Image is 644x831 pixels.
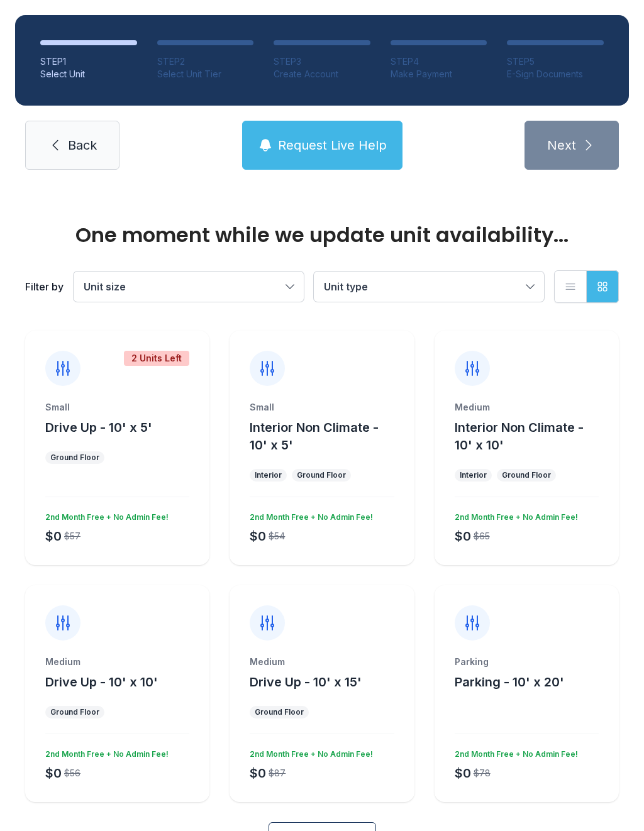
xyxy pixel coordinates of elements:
[502,470,551,480] div: Ground Floor
[40,744,169,759] div: 2nd Month Free + No Admin Fee!
[250,656,394,668] div: Medium
[250,419,409,454] button: Interior Non Climate - 10' x 5'
[297,470,346,480] div: Ground Floor
[455,764,471,782] div: $0
[450,507,578,522] div: 2nd Month Free + No Admin Fee!
[250,527,266,545] div: $0
[45,527,62,545] div: $0
[474,530,490,542] div: $65
[40,55,137,68] div: STEP 1
[450,744,578,759] div: 2nd Month Free + No Admin Fee!
[250,673,362,691] button: Drive Up - 10' x 15'
[547,136,576,154] span: Next
[455,401,599,414] div: Medium
[50,707,99,717] div: Ground Floor
[278,136,387,154] span: Request Live Help
[274,55,370,68] div: STEP 3
[68,136,97,154] span: Back
[45,420,152,435] span: Drive Up - 10' x 5'
[250,401,394,414] div: Small
[455,419,614,454] button: Interior Non Climate - 10' x 10'
[455,527,471,545] div: $0
[25,279,64,294] div: Filter by
[245,744,373,759] div: 2nd Month Free + No Admin Fee!
[250,674,362,690] span: Drive Up - 10' x 15'
[45,656,189,668] div: Medium
[255,470,282,480] div: Interior
[460,470,487,480] div: Interior
[157,68,254,80] div: Select Unit Tier
[74,272,304,302] button: Unit size
[64,767,80,779] div: $56
[25,225,619,245] div: One moment while we update unit availability...
[45,401,189,414] div: Small
[324,280,368,293] span: Unit type
[45,419,152,436] button: Drive Up - 10' x 5'
[45,674,158,690] span: Drive Up - 10' x 10'
[455,656,599,668] div: Parking
[45,764,62,782] div: $0
[455,674,564,690] span: Parking - 10' x 20'
[474,767,491,779] div: $78
[507,55,604,68] div: STEP 5
[314,272,544,302] button: Unit type
[40,507,169,522] div: 2nd Month Free + No Admin Fee!
[50,453,99,463] div: Ground Floor
[64,530,80,542] div: $57
[455,673,564,691] button: Parking - 10' x 20'
[45,673,158,691] button: Drive Up - 10' x 10'
[269,767,286,779] div: $87
[255,707,304,717] div: Ground Floor
[157,55,254,68] div: STEP 2
[391,68,487,80] div: Make Payment
[40,68,137,80] div: Select Unit
[455,420,584,453] span: Interior Non Climate - 10' x 10'
[274,68,370,80] div: Create Account
[84,280,126,293] span: Unit size
[391,55,487,68] div: STEP 4
[124,351,189,366] div: 2 Units Left
[250,420,379,453] span: Interior Non Climate - 10' x 5'
[507,68,604,80] div: E-Sign Documents
[245,507,373,522] div: 2nd Month Free + No Admin Fee!
[269,530,285,542] div: $54
[250,764,266,782] div: $0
